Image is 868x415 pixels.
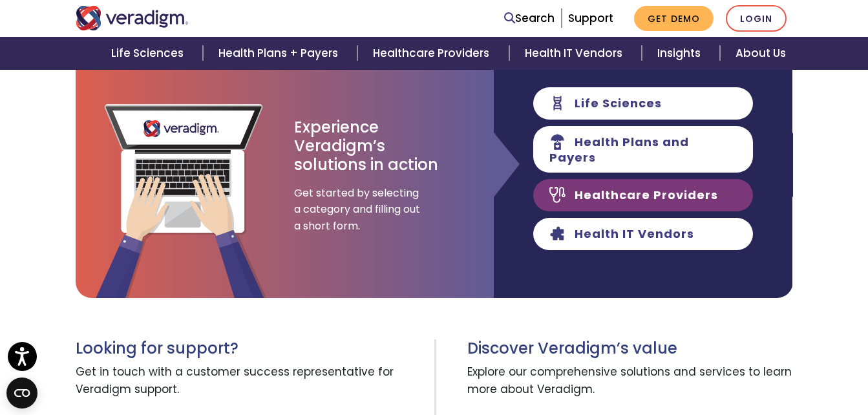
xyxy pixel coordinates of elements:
button: Open CMP widget [6,378,37,409]
h3: Experience Veradigm’s solutions in action [294,118,439,174]
img: Veradigm logo [76,6,189,30]
a: Healthcare Providers [357,37,509,70]
h3: Discover Veradigm’s value [467,339,793,358]
a: Life Sciences [96,37,203,70]
a: Health Plans + Payers [203,37,357,70]
a: Support [568,10,613,26]
span: Explore our comprehensive solutions and services to learn more about Veradigm. [467,358,793,405]
a: Login [726,5,787,32]
a: Health IT Vendors [509,37,642,70]
a: Search [504,10,555,27]
span: Get in touch with a customer success representative for Veradigm support. [76,358,425,405]
h3: Looking for support? [76,339,425,358]
a: Get Demo [634,6,714,31]
a: Insights [642,37,720,70]
a: About Us [720,37,801,70]
span: Get started by selecting a category and filling out a short form. [294,185,423,235]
